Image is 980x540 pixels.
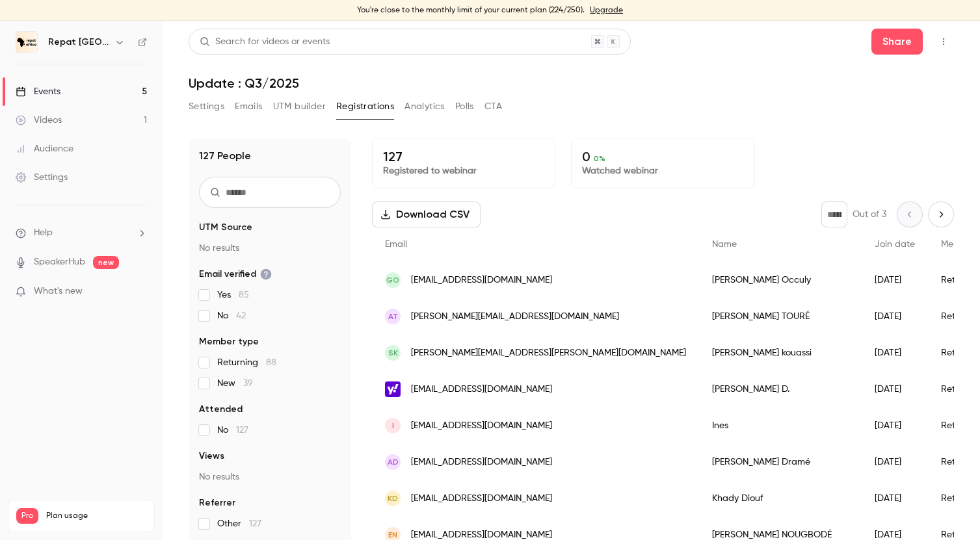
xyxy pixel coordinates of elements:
[594,154,605,163] span: 0 %
[411,492,552,506] span: [EMAIL_ADDRESS][DOMAIN_NAME]
[411,274,552,287] span: [EMAIL_ADDRESS][DOMAIN_NAME]
[411,456,552,469] span: [EMAIL_ADDRESS][DOMAIN_NAME]
[699,335,862,371] div: [PERSON_NAME] kouassi
[699,444,862,480] div: [PERSON_NAME] Dramé
[93,256,119,269] span: new
[590,5,623,16] a: Upgrade
[199,496,235,509] span: Referrer
[455,96,474,117] button: Polls
[582,164,743,177] p: Watched webinar
[34,255,85,269] a: SpeakerHub
[217,517,261,530] span: Other
[388,493,398,504] span: KD
[862,262,928,298] div: [DATE]
[862,335,928,371] div: [DATE]
[16,142,73,155] div: Audience
[411,383,552,396] span: [EMAIL_ADDRESS][DOMAIN_NAME]
[199,268,272,281] span: Email verified
[217,309,246,322] span: No
[862,444,928,480] div: [DATE]
[236,426,248,435] span: 127
[16,114,62,127] div: Videos
[131,286,147,298] iframe: Noticeable Trigger
[388,347,398,359] span: sk
[199,148,251,164] h1: 127 People
[372,201,481,227] button: Download CSV
[199,221,252,234] span: UTM Source
[266,358,276,367] span: 88
[699,298,862,335] div: [PERSON_NAME] TOURÉ
[199,403,243,416] span: Attended
[862,298,928,335] div: [DATE]
[411,310,619,324] span: [PERSON_NAME][EMAIL_ADDRESS][DOMAIN_NAME]
[484,96,502,117] button: CTA
[699,480,862,517] div: Khady Diouf
[34,285,83,298] span: What's new
[16,226,147,240] li: help-dropdown-opener
[217,377,253,390] span: New
[199,470,341,483] p: No results
[392,420,394,431] span: I
[199,221,341,530] section: facet-groups
[273,96,326,117] button: UTM builder
[582,149,743,164] p: 0
[199,450,224,463] span: Views
[712,240,737,249] span: Name
[875,240,915,249] span: Join date
[411,346,686,360] span: [PERSON_NAME][EMAIL_ADDRESS][PERSON_NAME][DOMAIN_NAME]
[249,519,261,528] span: 127
[862,407,928,444] div: [DATE]
[383,149,544,164] p: 127
[699,262,862,298] div: [PERSON_NAME] Occuly
[199,242,341,255] p: No results
[386,274,399,286] span: GO
[411,419,552,433] span: [EMAIL_ADDRESS][DOMAIN_NAME]
[199,335,259,348] span: Member type
[388,311,398,322] span: AT
[243,379,253,388] span: 39
[239,290,249,300] span: 85
[48,36,109,49] h6: Repat [GEOGRAPHIC_DATA]
[862,371,928,407] div: [DATE]
[189,96,224,117] button: Settings
[16,32,37,53] img: Repat Africa
[217,356,276,369] span: Returning
[388,456,399,468] span: AD
[871,29,923,55] button: Share
[853,208,886,221] p: Out of 3
[217,424,248,437] span: No
[699,407,862,444] div: Ines
[862,480,928,517] div: [DATE]
[336,96,394,117] button: Registrations
[189,75,954,91] h1: Update : Q3/2025
[16,508,38,524] span: Pro
[16,85,60,98] div: Events
[16,171,68,184] div: Settings
[200,35,330,49] div: Search for videos or events
[385,240,407,249] span: Email
[699,371,862,407] div: [PERSON_NAME] D.
[46,511,146,521] span: Plan usage
[235,96,262,117] button: Emails
[34,226,53,240] span: Help
[383,164,544,177] p: Registered to webinar
[928,201,954,227] button: Next page
[217,289,249,302] span: Yes
[236,311,246,320] span: 42
[385,381,401,397] img: yahoo.fr
[404,96,445,117] button: Analytics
